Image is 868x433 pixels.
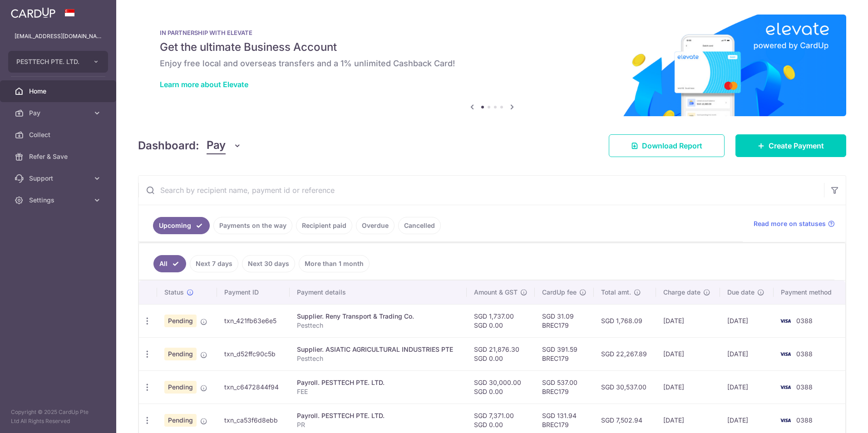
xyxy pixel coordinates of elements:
[164,414,197,427] span: Pending
[796,350,813,358] span: 0388
[29,130,89,139] span: Collect
[297,321,459,330] p: Pesttech
[754,219,826,228] span: Read more on statuses
[29,196,89,205] span: Settings
[297,345,459,354] div: Supplier. ASIATIC AGRICULTURAL INDUSTRIES PTE
[535,370,594,403] td: SGD 537.00 BREC179
[769,140,824,151] span: Create Payment
[297,420,459,429] p: PR
[542,288,577,297] span: CardUp fee
[297,378,459,387] div: Payroll. PESTTECH PTE. LTD.
[160,58,824,69] h6: Enjoy free local and overseas transfers and a 1% unlimited Cashback Card!
[720,304,774,337] td: [DATE]
[398,217,441,234] a: Cancelled
[356,217,395,234] a: Overdue
[609,134,725,157] a: Download Report
[164,288,184,297] span: Status
[776,315,794,326] img: Bank Card
[164,315,197,327] span: Pending
[796,383,813,391] span: 0388
[11,7,55,18] img: CardUp
[594,337,656,370] td: SGD 22,267.89
[138,15,846,116] img: Renovation banner
[207,137,226,154] span: Pay
[735,134,846,157] a: Create Payment
[776,349,794,359] img: Bank Card
[727,288,755,297] span: Due date
[776,382,794,393] img: Bank Card
[207,137,242,154] button: Pay
[796,416,813,424] span: 0388
[663,288,700,297] span: Charge date
[217,337,290,370] td: txn_d52ffc90c5b
[16,57,84,66] span: PESTTECH PTE. LTD.
[29,152,89,161] span: Refer & Save
[160,29,824,36] p: IN PARTNERSHIP WITH ELEVATE
[776,415,794,426] img: Bank Card
[467,370,535,403] td: SGD 30,000.00 SGD 0.00
[190,255,238,272] a: Next 7 days
[138,176,824,205] input: Search by recipient name, payment id or reference
[217,370,290,403] td: txn_c6472844f94
[296,217,352,234] a: Recipient paid
[467,337,535,370] td: SGD 21,876.30 SGD 0.00
[535,304,594,337] td: SGD 31.09 BREC179
[656,337,720,370] td: [DATE]
[164,348,197,360] span: Pending
[297,411,459,420] div: Payroll. PESTTECH PTE. LTD.
[656,304,720,337] td: [DATE]
[297,354,459,363] p: Pesttech
[535,337,594,370] td: SGD 391.59 BREC179
[153,255,186,272] a: All
[217,280,290,304] th: Payment ID
[160,80,248,89] a: Learn more about Elevate
[164,381,197,394] span: Pending
[474,288,518,297] span: Amount & GST
[601,288,631,297] span: Total amt.
[720,370,774,403] td: [DATE]
[297,312,459,321] div: Supplier. Reny Transport & Trading Co.
[754,219,835,228] a: Read more on statuses
[594,304,656,337] td: SGD 1,768.09
[297,387,459,396] p: FEE
[299,255,370,272] a: More than 1 month
[29,174,89,183] span: Support
[774,280,845,304] th: Payment method
[217,304,290,337] td: txn_421fb63e6e5
[467,304,535,337] td: SGD 1,737.00 SGD 0.00
[15,32,102,41] p: [EMAIL_ADDRESS][DOMAIN_NAME]
[720,337,774,370] td: [DATE]
[656,370,720,403] td: [DATE]
[138,138,199,154] h4: Dashboard:
[213,217,292,234] a: Payments on the way
[29,108,89,118] span: Pay
[594,370,656,403] td: SGD 30,537.00
[796,317,813,325] span: 0388
[8,51,108,73] button: PESTTECH PTE. LTD.
[160,40,824,54] h5: Get the ultimate Business Account
[242,255,295,272] a: Next 30 days
[29,87,89,96] span: Home
[153,217,210,234] a: Upcoming
[642,140,702,151] span: Download Report
[290,280,467,304] th: Payment details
